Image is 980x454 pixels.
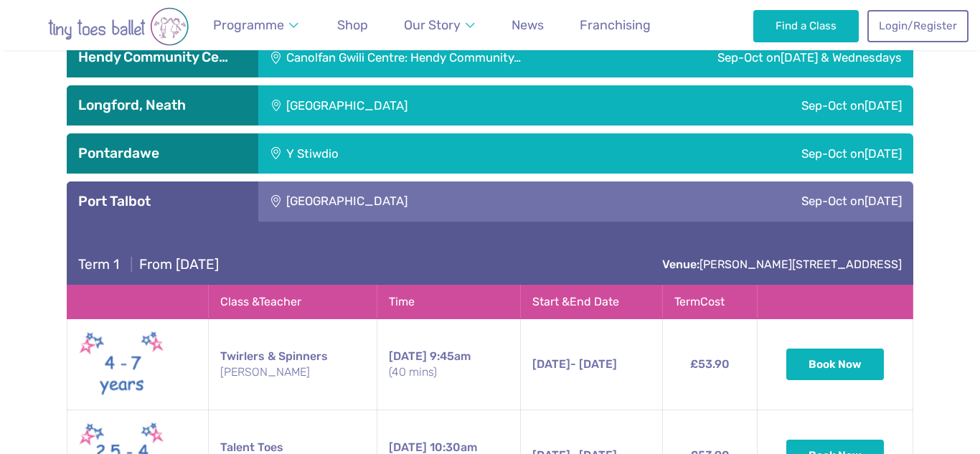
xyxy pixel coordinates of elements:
[532,357,570,371] span: [DATE]
[512,17,544,32] span: News
[18,7,219,46] img: tiny toes ballet
[631,37,913,77] div: Sep-Oct on
[258,133,537,174] div: Y Stiwdio
[123,256,139,273] span: |
[867,10,968,42] a: Login/Register
[662,257,699,271] strong: Venue:
[505,9,550,42] a: News
[521,285,663,318] th: Start & End Date
[207,9,306,42] a: Programme
[532,357,617,371] span: - [DATE]
[864,194,902,208] span: [DATE]
[331,9,374,42] a: Shop
[537,133,913,174] div: Sep-Oct on
[78,49,247,66] h3: Hendy Community Ce…
[213,17,284,32] span: Programme
[628,181,913,222] div: Sep-Oct on
[78,145,247,162] h3: Pontardawe
[258,37,631,77] div: Canolfan Gwili Centre: Hendy Community…
[580,17,651,32] span: Franchising
[397,9,482,42] a: Our Story
[258,181,628,222] div: [GEOGRAPHIC_DATA]
[662,257,902,271] a: Venue:[PERSON_NAME][STREET_ADDRESS]
[864,98,902,113] span: [DATE]
[753,10,859,42] a: Find a Class
[220,364,365,380] small: [PERSON_NAME]
[864,146,902,161] span: [DATE]
[389,349,427,363] span: [DATE]
[662,285,757,318] th: Term Cost
[208,319,377,410] td: Twirlers & Spinners
[404,17,461,32] span: Our Story
[78,193,247,210] h3: Port Talbot
[337,17,368,32] span: Shop
[208,285,377,318] th: Class & Teacher
[573,9,657,42] a: Franchising
[78,97,247,114] h3: Longford, Neath
[389,364,509,380] small: (40 mins)
[781,50,902,65] span: [DATE] & Wednesdays
[389,440,427,454] span: [DATE]
[79,328,165,401] img: Twirlers & Spinners New (May 2025)
[377,285,520,318] th: Time
[628,85,913,126] div: Sep-Oct on
[78,256,119,273] span: Term 1
[377,319,520,410] td: 9:45am
[258,85,628,126] div: [GEOGRAPHIC_DATA]
[786,349,884,380] button: Book Now
[662,319,757,410] td: £53.90
[78,256,219,273] h4: From [DATE]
